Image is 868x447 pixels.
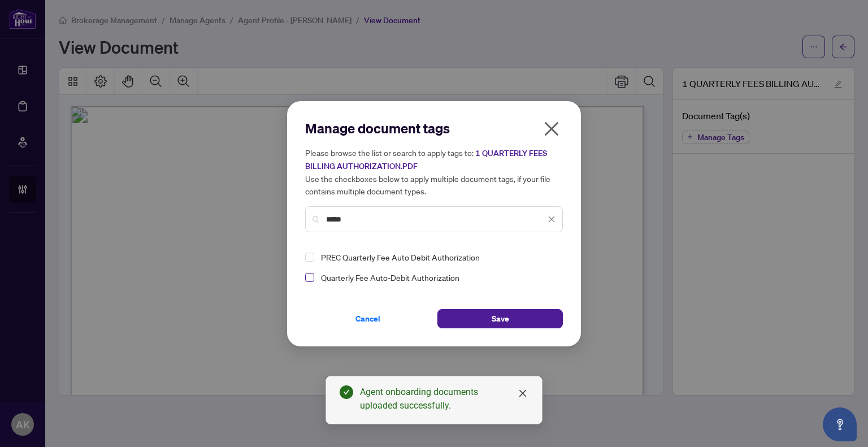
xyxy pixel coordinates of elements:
span: Save [492,310,509,328]
span: Select Quarterly Fee Auto-Debit Authorization [305,273,314,282]
span: Quarterly Fee Auto-Debit Authorization [321,271,459,284]
span: check-circle [340,385,353,399]
div: Agent onboarding documents uploaded successfully. [360,385,528,413]
span: close [518,389,527,398]
button: Cancel [305,309,431,328]
a: Close [517,387,529,400]
button: Open asap [823,407,857,441]
h5: Please browse the list or search to apply tags to: Use the checkboxes below to apply multiple doc... [305,146,563,197]
span: PREC Quarterly Fee Auto Debit Authorization [316,250,556,264]
span: Quarterly Fee Auto-Debit Authorization [316,271,556,284]
button: Save [437,309,563,328]
h2: Manage document tags [305,119,563,137]
span: Cancel [355,310,380,328]
span: Select PREC Quarterly Fee Auto Debit Authorization [305,253,314,262]
span: close [548,215,555,223]
span: PREC Quarterly Fee Auto Debit Authorization [321,250,480,264]
span: 1 QUARTERLY FEES BILLING AUTHORIZATION.PDF [305,148,547,171]
span: close [542,120,561,138]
